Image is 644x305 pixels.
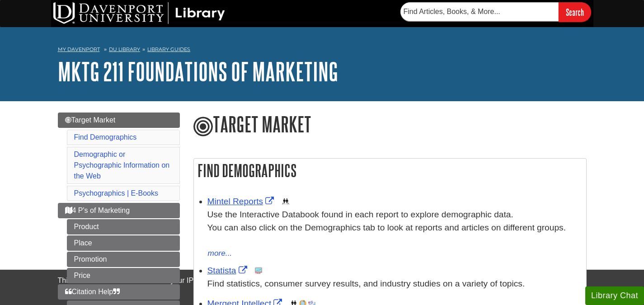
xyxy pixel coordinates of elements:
span: Target Market [65,116,116,124]
input: Find Articles, Books, & More... [400,2,559,21]
a: Library Guides [147,46,190,52]
a: DU Library [109,46,140,52]
a: 4 P's of Marketing [58,203,180,218]
a: Target Market [58,113,180,128]
a: Psychographics | E-Books [74,189,158,197]
a: MKTG 211 Foundations of Marketing [58,57,338,85]
img: DU Library [53,2,225,24]
a: Link opens in new window [207,266,249,275]
span: 4 P's of Marketing [65,206,130,214]
span: Citation Help [65,288,120,296]
button: Library Chat [585,286,644,305]
img: Statistics [255,267,262,274]
a: My Davenport [58,46,100,53]
img: Demographics [282,198,289,205]
input: Search [559,2,591,22]
a: Price [67,268,180,283]
div: Use the Interactive Databook found in each report to explore demographic data. You can also click... [207,208,582,247]
h2: Find Demographics [194,159,586,183]
form: Searches DU Library's articles, books, and more [400,2,591,22]
a: Demographic or Psychographic Information on the Web [74,150,170,180]
a: Product [67,219,180,235]
a: Place [67,235,180,251]
a: Find Demographics [74,133,137,141]
h1: Target Market [193,113,587,138]
a: Promotion [67,252,180,267]
a: Link opens in new window [207,197,277,206]
button: more... [207,247,233,260]
nav: breadcrumb [58,43,587,58]
p: Find statistics, consumer survey results, and industry studies on a variety of topics. [207,277,582,291]
a: Citation Help [58,284,180,300]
